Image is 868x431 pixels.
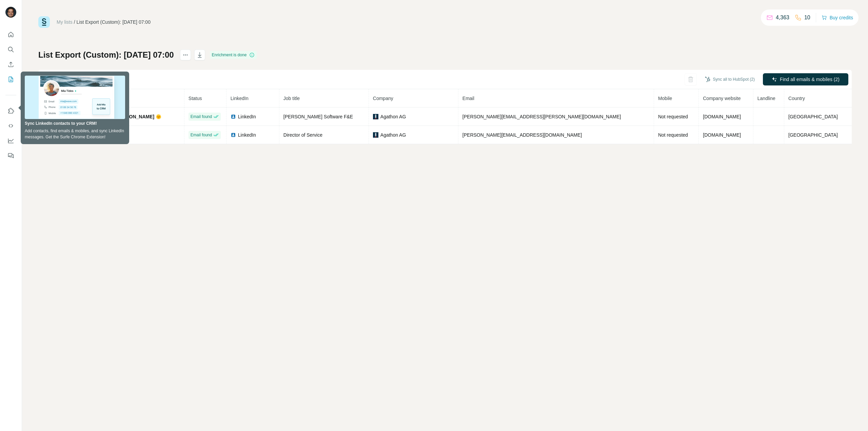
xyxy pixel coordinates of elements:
button: Buy credits [822,13,853,22]
button: My lists [5,73,16,85]
span: Company website [703,96,741,101]
button: Quick start [5,28,16,41]
span: [PERSON_NAME][EMAIL_ADDRESS][DOMAIN_NAME] [462,132,582,138]
span: Country [788,96,805,101]
div: List Export (Custom): [DATE] 07:00 [77,19,151,25]
button: Find all emails & mobiles (2) [763,73,848,85]
span: Agathon AG [380,132,406,138]
img: LinkedIn logo [231,132,236,138]
span: Mobile [658,96,672,101]
img: Avatar [62,131,70,139]
button: actions [180,50,191,60]
button: Feedback [5,150,16,162]
span: Email found [191,114,212,120]
button: Search [5,43,16,56]
a: My lists [57,19,73,25]
button: Enrich CSV [5,58,16,71]
button: Sync all to HubSpot (2) [700,74,759,84]
span: Director of Service [283,132,322,138]
span: [DOMAIN_NAME] [703,114,741,119]
span: Landline [757,96,775,101]
div: Enrichment is done [210,51,257,59]
img: company-logo [373,114,378,119]
span: [GEOGRAPHIC_DATA] [788,114,838,119]
img: Avatar [5,7,16,18]
button: Use Surfe on LinkedIn [5,105,16,117]
span: Not requested [658,132,688,138]
span: Agathon AG [380,113,406,120]
span: LinkedIn [238,113,256,120]
img: Surfe Logo [38,16,50,28]
span: LinkedIn [238,132,256,138]
li: / [74,19,75,25]
span: Email [462,96,474,101]
span: [GEOGRAPHIC_DATA] [788,132,838,138]
span: Job title [283,96,300,101]
span: [DOMAIN_NAME] [703,132,741,138]
span: Status [189,96,202,101]
span: 2 Profiles [62,96,81,101]
button: Dashboard [5,135,16,147]
h1: List Export (Custom): [DATE] 07:00 [38,50,174,60]
span: [PERSON_NAME] Software F&E [283,114,353,119]
span: Email found [191,132,212,138]
span: Find all emails & mobiles (2) [780,76,840,83]
span: Not requested [658,114,688,119]
img: company-logo [373,132,378,138]
span: LinkedIn [231,96,249,101]
button: Use Surfe API [5,120,16,132]
img: LinkedIn logo [231,114,236,119]
p: 4,363 [776,14,789,22]
span: [PERSON_NAME][EMAIL_ADDRESS][PERSON_NAME][DOMAIN_NAME] [462,114,621,119]
p: 10 [804,14,810,22]
img: Avatar [62,113,70,121]
span: Company [373,96,393,101]
span: [PERSON_NAME] [PERSON_NAME] 🌞 [73,113,161,120]
span: [PERSON_NAME] [73,132,113,138]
